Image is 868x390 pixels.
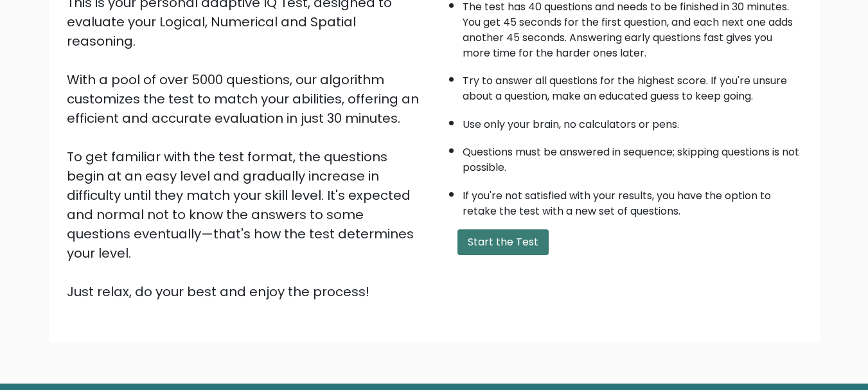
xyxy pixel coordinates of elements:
[463,111,802,132] li: Use only your brain, no calculators or pens.
[457,229,549,255] button: Start the Test
[463,67,802,104] li: Try to answer all questions for the highest score. If you're unsure about a question, make an edu...
[463,138,802,175] li: Questions must be answered in sequence; skipping questions is not possible.
[463,182,802,219] li: If you're not satisfied with your results, you have the option to retake the test with a new set ...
